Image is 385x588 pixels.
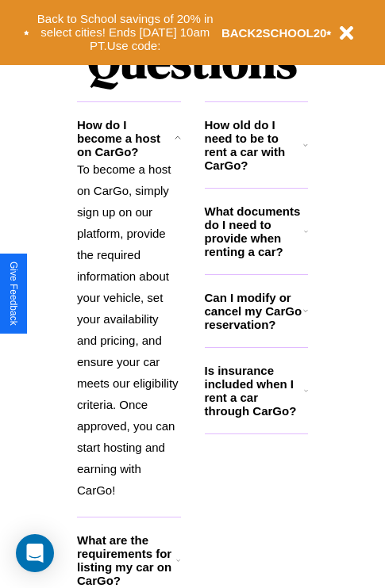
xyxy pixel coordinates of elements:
h3: How old do I need to be to rent a car with CarGo? [205,118,304,172]
p: To become a host on CarGo, simply sign up on our platform, provide the required information about... [77,158,181,501]
h3: How do I become a host on CarGo? [77,118,175,158]
button: Back to School savings of 20% in select cities! Ends [DATE] 10am PT.Use code: [29,8,221,57]
h3: Is insurance included when I rent a car through CarGo? [205,364,304,418]
div: Give Feedback [8,262,19,326]
h3: What are the requirements for listing my car on CarGo? [77,533,176,587]
div: Open Intercom Messenger [16,534,54,572]
b: BACK2SCHOOL20 [221,26,327,40]
h3: What documents do I need to provide when renting a car? [205,204,305,258]
h3: Can I modify or cancel my CarGo reservation? [205,291,303,331]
